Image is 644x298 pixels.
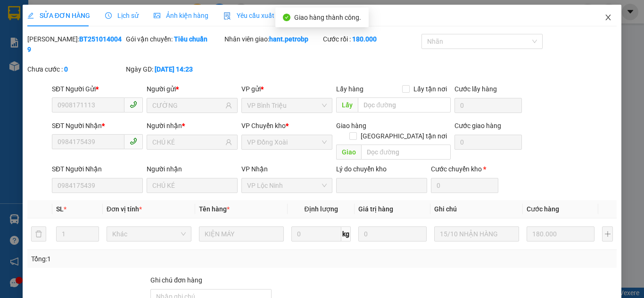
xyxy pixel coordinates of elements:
[152,100,223,111] input: Tên người gửi
[430,200,523,218] th: Ghi chú
[155,65,193,73] b: [DATE] 14:23
[225,139,232,145] span: user
[147,164,238,174] div: Người nhận
[431,164,498,174] div: Cước chuyển kho
[247,178,327,193] span: VP Lộc Ninh
[283,14,290,21] span: check-circle
[527,205,559,213] span: Cước hàng
[454,135,522,150] input: Cước giao hàng
[604,14,612,21] span: close
[434,226,519,242] input: Ghi Chú
[224,34,321,44] div: Nhân viên giao:
[223,12,231,20] img: icon
[225,102,232,109] span: user
[358,226,426,242] input: 0
[150,276,202,284] label: Ghi chú đơn hàng
[174,35,207,43] b: Tiêu chuẩn
[31,254,249,264] div: Tổng: 1
[199,205,230,213] span: Tên hàng
[352,35,377,43] b: 180.000
[241,122,286,129] span: VP Chuyển kho
[223,12,323,19] span: Yêu cầu xuất hóa đơn điện tử
[595,5,621,31] button: Close
[199,226,284,242] input: VD: Bàn, Ghế
[323,34,420,44] div: Cước rồi :
[27,12,34,19] span: edit
[410,84,451,94] span: Lấy tận nơi
[154,12,160,19] span: picture
[336,164,427,174] div: Lý do chuyển kho
[105,12,139,19] span: Lịch sử
[154,12,208,19] span: Ảnh kiện hàng
[27,34,124,55] div: [PERSON_NAME]:
[336,85,363,93] span: Lấy hàng
[357,131,451,141] span: [GEOGRAPHIC_DATA] tận nơi
[527,226,594,242] input: 0
[52,121,143,131] div: SĐT Người Nhận
[27,64,124,74] div: Chưa cước :
[147,121,238,131] div: Người nhận
[602,226,613,242] button: plus
[126,34,223,44] div: Gói vận chuyển:
[341,226,351,242] span: kg
[130,137,137,145] span: phone
[31,226,46,242] button: delete
[56,205,64,213] span: SL
[454,85,497,93] label: Cước lấy hàng
[241,164,332,174] div: VP Nhận
[358,205,393,213] span: Giá trị hàng
[27,12,90,19] span: SỬA ĐƠN HÀNG
[126,64,223,74] div: Ngày GD:
[247,98,327,113] span: VP Bình Triệu
[269,35,308,43] b: hant.petrobp
[130,101,137,108] span: phone
[304,205,338,213] span: Định lượng
[454,98,522,113] input: Cước lấy hàng
[336,122,366,129] span: Giao hàng
[247,135,327,149] span: VP Đồng Xoài
[64,65,68,73] b: 0
[336,145,361,160] span: Giao
[107,205,142,213] span: Đơn vị tính
[454,122,501,129] label: Cước giao hàng
[52,84,143,94] div: SĐT Người Gửi
[112,227,186,241] span: Khác
[358,97,451,113] input: Dọc đường
[147,84,238,94] div: Người gửi
[294,14,361,21] span: Giao hàng thành công.
[152,137,223,147] input: Tên người nhận
[52,164,143,174] div: SĐT Người Nhận
[336,97,358,113] span: Lấy
[361,145,451,160] input: Dọc đường
[105,12,112,19] span: clock-circle
[241,84,332,94] div: VP gửi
